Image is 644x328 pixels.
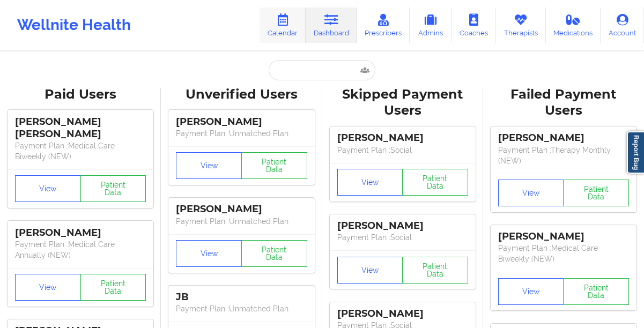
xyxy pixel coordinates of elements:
[563,278,629,305] button: Patient Data
[176,116,307,128] div: [PERSON_NAME]
[491,86,636,120] div: Failed Payment Users
[337,145,468,155] p: Payment Plan : Social
[498,243,629,264] p: Payment Plan : Medical Care Biweekly (NEW)
[402,257,468,284] button: Patient Data
[498,145,629,166] p: Payment Plan : Therapy Monthly (NEW)
[15,116,146,140] div: [PERSON_NAME] [PERSON_NAME]
[498,132,629,144] div: [PERSON_NAME]
[330,86,476,120] div: Skipped Payment Users
[176,203,307,215] div: [PERSON_NAME]
[337,232,468,243] p: Payment Plan : Social
[496,8,546,43] a: Therapists
[546,8,601,43] a: Medications
[563,180,629,206] button: Patient Data
[402,169,468,196] button: Patient Data
[337,257,403,284] button: View
[337,169,403,196] button: View
[306,8,357,43] a: Dashboard
[410,8,451,43] a: Admins
[176,128,307,139] p: Payment Plan : Unmatched Plan
[357,8,410,43] a: Prescribers
[80,274,146,301] button: Patient Data
[15,140,146,162] p: Payment Plan : Medical Care Biweekly (NEW)
[498,278,564,305] button: View
[337,132,468,144] div: [PERSON_NAME]
[176,291,307,303] div: JB
[498,230,629,243] div: [PERSON_NAME]
[337,220,468,232] div: [PERSON_NAME]
[15,274,81,301] button: View
[15,239,146,260] p: Payment Plan : Medical Care Annually (NEW)
[498,180,564,206] button: View
[15,227,146,239] div: [PERSON_NAME]
[176,152,242,179] button: View
[168,86,314,103] div: Unverified Users
[15,175,81,202] button: View
[80,175,146,202] button: Patient Data
[337,308,468,320] div: [PERSON_NAME]
[241,240,307,267] button: Patient Data
[176,240,242,267] button: View
[176,216,307,227] p: Payment Plan : Unmatched Plan
[176,303,307,314] p: Payment Plan : Unmatched Plan
[260,8,306,43] a: Calendar
[241,152,307,179] button: Patient Data
[451,8,496,43] a: Coaches
[8,86,153,103] div: Paid Users
[627,131,644,174] a: Report Bug
[601,8,644,43] a: Account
